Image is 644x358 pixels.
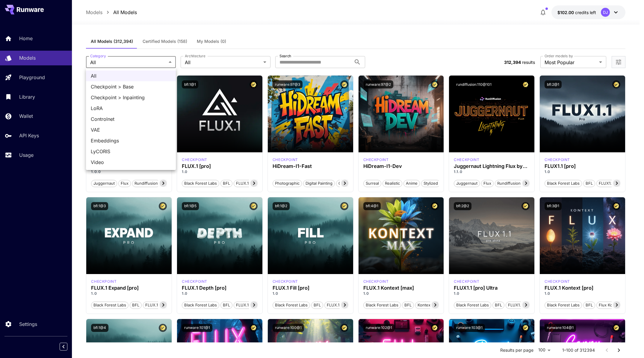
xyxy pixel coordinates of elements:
[91,137,171,144] span: Embeddings
[91,72,171,79] span: All
[91,83,171,90] span: Checkpoint > Base
[91,94,171,101] span: Checkpoint > Inpainting
[91,159,171,166] span: Video
[91,148,171,155] span: LyCORIS
[91,115,171,123] span: Controlnet
[91,126,171,133] span: VAE
[91,105,171,112] span: LoRA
